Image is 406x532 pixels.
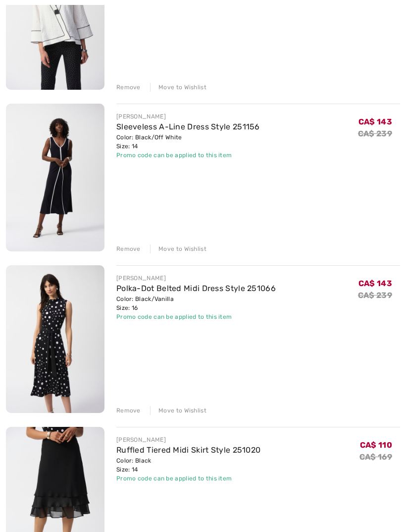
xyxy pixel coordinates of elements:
div: [PERSON_NAME] [116,435,260,444]
a: Polka-Dot Belted Midi Dress Style 251066 [116,284,276,293]
div: Promo code can be applied to this item [116,312,276,321]
s: CA$ 239 [358,129,392,138]
div: Move to Wishlist [150,244,206,253]
div: Promo code can be applied to this item [116,151,260,160]
div: Remove [116,83,141,92]
div: Remove [116,406,141,415]
span: CA$ 143 [358,117,392,126]
div: Move to Wishlist [150,406,206,415]
div: Color: Black/Vanilla Size: 16 [116,295,276,312]
img: Sleeveless A-Line Dress Style 251156 [6,104,104,251]
img: Polka-Dot Belted Midi Dress Style 251066 [6,265,104,413]
a: Sleeveless A-Line Dress Style 251156 [116,122,260,131]
div: Remove [116,244,141,253]
div: Color: Black Size: 14 [116,456,260,474]
div: [PERSON_NAME] [116,112,260,121]
div: Move to Wishlist [150,83,206,92]
span: CA$ 110 [360,440,392,450]
a: Ruffled Tiered Midi Skirt Style 251020 [116,445,260,455]
s: CA$ 169 [359,452,392,462]
div: [PERSON_NAME] [116,274,276,283]
div: Promo code can be applied to this item [116,474,260,483]
s: CA$ 239 [358,291,392,300]
div: Color: Black/Off White Size: 14 [116,133,260,151]
span: CA$ 143 [358,279,392,288]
